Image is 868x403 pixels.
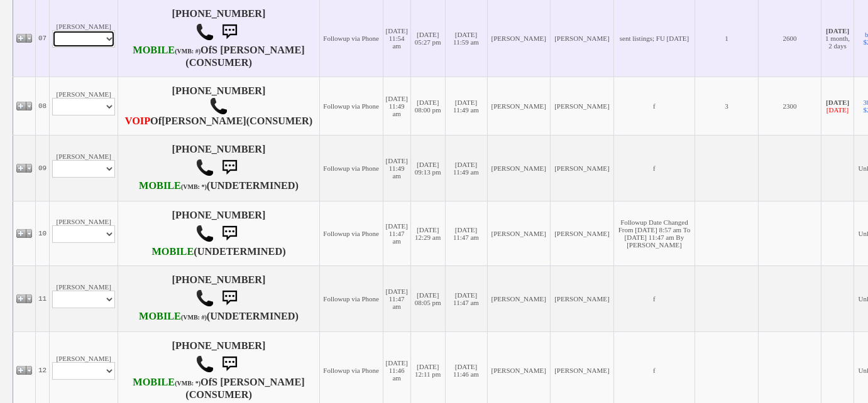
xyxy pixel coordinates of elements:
td: [PERSON_NAME] [551,201,614,266]
td: Followup via Phone [319,266,383,331]
h4: [PHONE_NUMBER] Of (CONSUMER) [121,340,317,400]
td: [PERSON_NAME] [50,266,118,331]
font: [DATE] [827,106,849,114]
font: MOBILE [139,180,181,191]
td: 3 [695,77,759,135]
font: VOIP [125,116,150,127]
b: AT&T Wireless [133,45,201,56]
td: [DATE] 11:49 am [445,77,487,135]
td: [DATE] 11:47 am [445,266,487,331]
h4: [PHONE_NUMBER] (UNDETERMINED) [121,210,317,257]
td: 2300 [758,77,821,135]
font: MOBILE [133,45,175,56]
td: [PERSON_NAME] [551,77,614,135]
td: 09 [36,135,50,201]
b: S [PERSON_NAME] [212,45,305,56]
font: (VMB: *) [181,183,207,190]
td: [PERSON_NAME] [50,201,118,266]
img: call.png [209,97,228,116]
b: Verizon Wireless [139,180,207,191]
td: [DATE] 09:13 pm [410,135,445,201]
b: [PERSON_NAME] [162,116,246,127]
img: sms.png [217,155,242,180]
img: sms.png [217,286,242,311]
td: [PERSON_NAME] [551,266,614,331]
img: sms.png [217,352,242,377]
font: MOBILE [152,246,194,257]
td: [DATE] 11:49 am [383,135,410,201]
img: sms.png [217,19,242,45]
h4: [PHONE_NUMBER] (UNDETERMINED) [121,144,317,193]
td: Followup Date Changed From [DATE] 8:57 am To [DATE] 11:47 am By [PERSON_NAME] [613,201,695,266]
td: f [613,77,695,135]
td: [DATE] 08:05 pm [410,266,445,331]
b: AT&T Wireless [139,311,207,322]
td: 08 [36,77,50,135]
b: S [PERSON_NAME] [212,377,305,388]
td: [PERSON_NAME] [487,77,551,135]
h4: [PHONE_NUMBER] (UNDETERMINED) [121,274,317,323]
b: CSC Wireless, LLC [152,246,194,257]
h4: [PHONE_NUMBER] Of (CONSUMER) [121,8,317,68]
h4: [PHONE_NUMBER] Of (CONSUMER) [121,85,317,127]
td: [DATE] 12:29 am [410,201,445,266]
td: [PERSON_NAME] [487,266,551,331]
td: f [613,266,695,331]
td: f [613,135,695,201]
img: call.png [195,224,214,243]
td: [PERSON_NAME] [50,135,118,201]
td: Followup via Phone [319,77,383,135]
img: call.png [195,158,214,177]
td: 10 [36,201,50,266]
font: MOBILE [133,377,175,388]
td: [DATE] 11:47 am [383,201,410,266]
td: [DATE] 11:47 am [445,201,487,266]
td: Followup via Phone [319,201,383,266]
img: call.png [195,355,214,373]
img: sms.png [217,221,242,246]
td: [DATE] 11:49 am [383,77,410,135]
td: [DATE] 11:49 am [445,135,487,201]
font: (VMB: *) [175,380,201,387]
b: [DATE] [826,99,849,106]
td: 11 [36,266,50,331]
td: [DATE] 11:47 am [383,266,410,331]
b: Google (Grand Central) - SVR [125,116,150,127]
b: Verizon Wireless [133,377,201,388]
font: (VMB: #) [175,48,201,55]
img: call.png [195,23,214,41]
b: [DATE] [826,27,849,35]
td: [PERSON_NAME] [487,201,551,266]
td: [DATE] 08:00 pm [410,77,445,135]
font: (VMB: #) [181,314,207,321]
td: [PERSON_NAME] [551,135,614,201]
td: [PERSON_NAME] [50,77,118,135]
td: Followup via Phone [319,135,383,201]
img: call.png [195,289,214,308]
td: [PERSON_NAME] [487,135,551,201]
font: MOBILE [139,311,181,322]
